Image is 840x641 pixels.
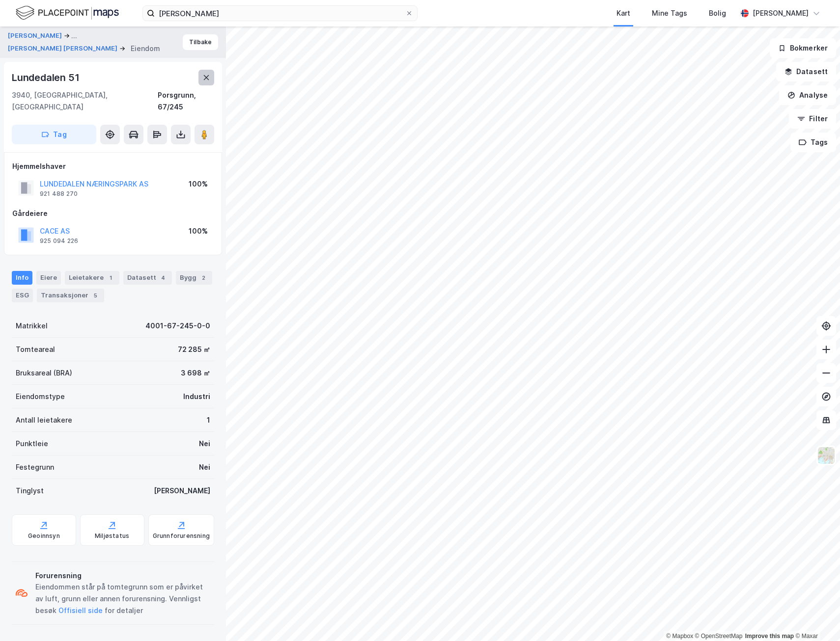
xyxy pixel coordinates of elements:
img: logo.f888ab2527a4732fd821a326f86c7f29.svg [16,4,119,22]
div: Gårdeiere [12,208,214,219]
button: [PERSON_NAME] [PERSON_NAME] [8,44,119,53]
div: Porsgrunn, 67/245 [158,89,214,113]
div: Mine Tags [652,7,687,19]
div: Grunnforurensning [153,532,210,540]
button: Filter [789,109,836,129]
button: Tags [790,133,836,152]
div: Festegrunn [16,461,54,473]
div: Info [12,271,32,285]
img: Z [817,446,836,465]
button: Tag [12,125,96,144]
div: Bruksareal (BRA) [16,367,72,379]
div: Industri [183,391,210,402]
div: Datasett [123,271,172,285]
div: 1 [106,273,115,283]
input: Søk på adresse, matrikkel, gårdeiere, leietakere eller personer [155,6,405,21]
div: Lundedalen 51 [12,70,81,85]
div: 3 698 ㎡ [181,367,210,379]
div: Transaksjoner [37,289,104,302]
div: 72 285 ㎡ [178,344,210,355]
div: Geoinnsyn [28,532,60,540]
div: Bolig [709,7,726,19]
div: ESG [12,289,33,302]
div: Eiendomstype [16,391,65,402]
div: 3940, [GEOGRAPHIC_DATA], [GEOGRAPHIC_DATA] [12,89,158,113]
div: Miljøstatus [95,532,129,540]
div: [PERSON_NAME] [753,7,809,19]
div: Tinglyst [16,485,44,497]
div: Hjemmelshaver [12,160,214,172]
button: Datasett [776,62,836,81]
button: Bokmerker [770,38,836,58]
div: 1 [207,414,210,426]
div: 925 094 226 [40,237,78,245]
div: 100% [189,225,208,237]
a: Improve this map [745,633,794,640]
div: ... [71,30,77,42]
div: 4 [158,273,168,283]
div: 921 488 270 [40,190,78,198]
div: Eiendommen står på tomtegrunn som er påvirket av luft, grunn eller annen forurensning. Vennligst ... [35,581,210,616]
div: Matrikkel [16,320,48,332]
div: Forurensning [35,570,210,582]
div: 4001-67-245-0-0 [145,320,210,332]
button: [PERSON_NAME] [8,30,64,42]
a: OpenStreetMap [695,633,743,640]
div: Antall leietakere [16,414,72,426]
div: Punktleie [16,438,48,450]
div: 2 [198,273,208,283]
button: Analyse [779,85,836,105]
div: Leietakere [65,271,119,285]
div: Eiendom [131,43,160,54]
a: Mapbox [666,633,693,640]
div: Tomteareal [16,344,55,355]
div: 5 [90,291,100,300]
div: Eiere [36,271,61,285]
div: Nei [199,438,210,450]
div: Kart [616,7,630,19]
button: Tilbake [183,34,218,50]
div: 100% [189,178,208,190]
div: Bygg [176,271,212,285]
div: [PERSON_NAME] [154,485,210,497]
div: Nei [199,461,210,473]
iframe: Chat Widget [791,594,840,641]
